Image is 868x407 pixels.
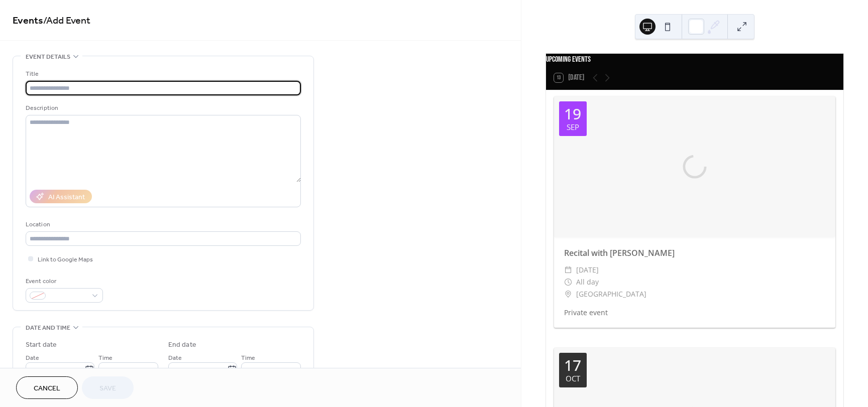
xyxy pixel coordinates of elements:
[26,103,299,113] div: Description
[168,353,182,363] span: Date
[241,353,255,363] span: Time
[38,254,93,265] span: Link to Google Maps
[564,276,572,288] div: ​
[26,276,101,287] div: Event color
[26,52,70,62] span: Event details
[26,219,299,230] div: Location
[546,54,843,66] div: Upcoming events
[26,323,70,333] span: Date and time
[26,69,299,79] div: Title
[576,276,599,288] span: All day
[26,340,57,350] div: Start date
[16,376,78,399] button: Cancel
[34,383,60,394] span: Cancel
[98,353,113,363] span: Time
[567,123,579,131] div: Sep
[168,340,196,350] div: End date
[43,11,90,31] span: / Add Event
[554,307,835,318] div: Private event
[566,375,580,382] div: Oct
[554,247,835,259] div: Recital with [PERSON_NAME]
[564,358,581,373] div: 17
[576,264,599,276] span: [DATE]
[13,11,43,31] a: Events
[564,106,581,121] div: 19
[576,288,646,300] span: [GEOGRAPHIC_DATA]
[564,288,572,300] div: ​
[564,264,572,276] div: ​
[26,353,39,363] span: Date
